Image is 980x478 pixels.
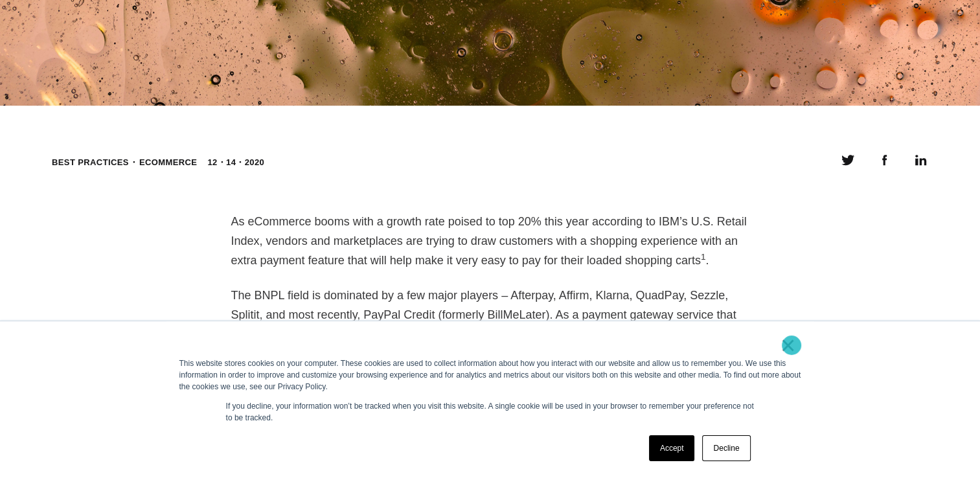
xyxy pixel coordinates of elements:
sup: 1 [701,252,706,262]
p: As eCommerce booms with a growth rate poised to top 20% this year according to IBM’s U.S. Retail ... [231,212,749,270]
a: Accept [649,435,695,461]
p: The BNPL field is dominated by a few major players – Afterpay, Affirm, Klarna, QuadPay, Sezzle, S... [231,286,749,402]
p: If you decline, your information won’t be tracked when you visit this website. A single cookie wi... [226,400,755,424]
a: Decline [702,435,750,461]
time: 12・14・2020 [207,156,264,169]
a: eCommerce [139,157,197,167]
div: This website stores cookies on your computer. These cookies are used to collect information about... [179,358,801,393]
a: Best practices [52,157,129,167]
a: × [781,339,796,351]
